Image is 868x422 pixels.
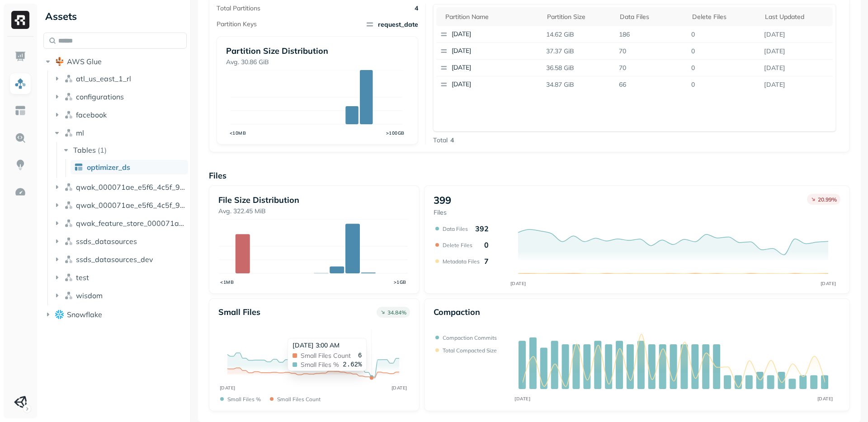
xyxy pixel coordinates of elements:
button: qwak_000071ae_e5f6_4c5f_97ab_2b533d00d294_analytics_data_view [52,198,187,212]
span: 2.62% [343,361,362,368]
p: 0 [688,60,760,76]
span: configurations [76,92,124,101]
p: Files [209,170,850,181]
tspan: <1MB [221,279,234,285]
img: namespace [64,110,73,119]
span: ssds_datasources_dev [76,255,153,264]
p: 34.84 % [387,309,406,316]
button: ssds_datasources [52,234,187,249]
tspan: <10MB [230,130,246,136]
img: Insights [14,159,26,171]
p: 186 [615,27,688,42]
p: Partition Size Distribution [226,46,409,56]
p: 66 [615,77,688,93]
img: namespace [64,219,73,228]
p: 4 [415,4,418,13]
p: 14.62 GiB [542,27,615,42]
button: wisdom [52,288,187,303]
tspan: [DATE] [220,385,236,391]
p: 0 [688,77,760,93]
p: Avg. 30.86 GiB [226,58,409,66]
tspan: [DATE] [510,281,526,286]
img: table [74,163,83,172]
tspan: [DATE] [821,281,836,286]
img: Asset Explorer [14,105,26,117]
span: qwak_feature_store_000071ae_e5f6_4c5f_97ab_2b533d00d294 [76,219,187,228]
img: namespace [64,201,73,210]
p: 70 [615,60,688,76]
img: Assets [14,78,26,89]
img: namespace [64,183,73,192]
span: facebook [76,110,107,119]
p: 7 [484,257,489,266]
p: Data Files [443,225,468,232]
button: Tables(1) [61,143,188,157]
p: [DATE] [452,80,539,89]
span: ssds_datasources [76,237,137,246]
p: Compaction [434,307,480,317]
span: qwak_000071ae_e5f6_4c5f_97ab_2b533d00d294_analytics_data_view [76,201,187,210]
p: Partition Keys [217,20,257,28]
button: test [52,270,187,285]
p: 37.37 GiB [542,43,615,59]
img: Ryft [11,11,29,29]
p: 4 [450,136,454,145]
button: configurations [52,89,187,104]
img: root [55,310,64,319]
span: Snowflake [67,310,102,319]
button: qwak_feature_store_000071ae_e5f6_4c5f_97ab_2b533d00d294 [52,216,187,230]
div: [DATE] 3:00 AM [292,341,362,350]
button: [DATE] [436,76,543,93]
span: Small files % [301,361,339,368]
p: Small files count [277,396,321,403]
p: [DATE] [452,47,539,56]
p: Total Partitions [217,4,260,13]
p: 0 [484,240,489,249]
p: Sep 7, 2025 [760,60,833,76]
p: 399 [434,194,451,206]
div: Delete Files [692,13,756,21]
button: [DATE] [436,26,543,42]
button: AWS Glue [43,54,187,69]
p: 0 [688,27,760,42]
img: namespace [64,128,73,137]
img: namespace [64,92,73,101]
tspan: >100GB [386,130,405,136]
button: facebook [52,108,187,122]
img: Query Explorer [14,132,26,144]
img: namespace [64,237,73,246]
p: ( 1 ) [98,145,107,155]
img: Unity [14,396,27,408]
img: namespace [64,255,73,264]
p: Sep 8, 2025 [760,43,833,59]
button: [DATE] [436,60,543,76]
p: Small files [218,307,260,317]
p: Compaction commits [443,334,497,341]
span: qwak_000071ae_e5f6_4c5f_97ab_2b533d00d294_analytics_data [76,183,187,192]
span: 6 [358,352,362,359]
p: Metadata Files [443,258,480,265]
img: namespace [64,291,73,300]
div: Data Files [620,13,684,21]
span: optimizer_ds [87,163,130,172]
p: 70 [615,43,688,59]
p: Total [433,136,448,145]
p: 20.99 % [818,196,837,203]
p: Small files % [227,396,261,403]
img: namespace [64,273,73,282]
img: Dashboard [14,51,26,62]
tspan: [DATE] [515,396,531,402]
button: [DATE] [436,43,543,59]
p: Sep 8, 2025 [760,27,833,42]
p: File Size Distribution [218,195,410,205]
div: Partition size [547,13,611,21]
p: Sep 6, 2025 [760,77,833,93]
span: Small files count [301,352,351,359]
p: [DATE] [452,63,539,72]
tspan: >1GB [394,279,406,285]
img: root [55,57,64,66]
button: qwak_000071ae_e5f6_4c5f_97ab_2b533d00d294_analytics_data [52,180,187,194]
div: Partition name [445,13,538,21]
span: atl_us_east_1_rl [76,74,131,83]
p: [DATE] [452,30,539,39]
